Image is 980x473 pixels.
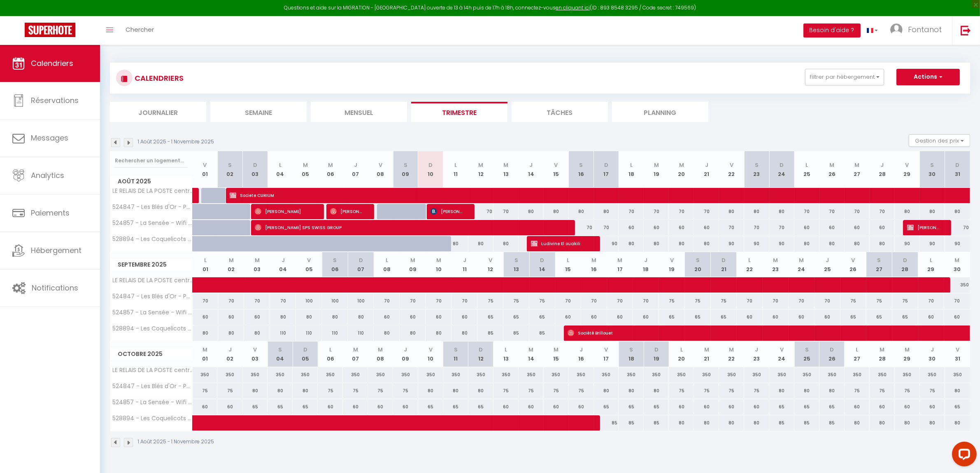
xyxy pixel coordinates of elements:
th: 10 [426,252,452,277]
abbr: D [604,161,608,169]
div: 60 [619,220,644,235]
th: 19 [659,252,685,277]
div: 65 [840,309,866,325]
abbr: L [454,161,457,169]
li: Tâches [512,102,608,122]
div: 70 [569,220,594,235]
abbr: J [463,256,466,264]
div: 70 [218,293,244,309]
div: 350 [944,277,970,293]
div: 75 [503,293,529,309]
abbr: L [630,161,633,169]
div: 70 [944,293,970,309]
th: 03 [244,252,270,277]
abbr: D [780,161,784,169]
div: 100 [296,293,322,309]
abbr: M [410,256,415,264]
th: 27 [866,252,892,277]
abbr: M [303,161,308,169]
li: Mensuel [311,102,407,122]
th: 26 [819,151,845,188]
th: 04 [268,151,293,188]
span: 524847 - Les Blés d'Or - Parking & · Maison plain-pied Les Blés d'or/WiFi/Parking privé [112,204,194,210]
abbr: V [906,161,909,169]
div: 70 [244,293,270,309]
div: 70 [452,293,477,309]
abbr: L [748,256,751,264]
div: 100 [348,293,374,309]
abbr: J [529,161,533,169]
th: 14 [529,252,555,277]
span: Fontanot [908,24,942,35]
div: 70 [193,293,219,309]
abbr: L [567,256,570,264]
div: 80 [493,236,519,251]
button: Besoin d'aide ? [803,23,861,37]
div: 60 [870,220,895,235]
div: 60 [193,309,219,325]
abbr: D [253,161,257,169]
div: 80 [374,325,400,341]
div: 85 [477,325,503,341]
div: 60 [763,309,789,325]
abbr: M [229,256,234,264]
div: 70 [719,220,744,235]
div: 70 [493,204,519,219]
li: Semaine [210,102,307,122]
th: 22 [737,252,763,277]
div: 70 [669,204,694,219]
div: 65 [685,309,711,325]
abbr: S [580,161,583,169]
div: 65 [711,309,737,325]
div: 60 [644,220,669,235]
span: 524857 - La Sensée - Wifi * calme · Grand studio La Sensée /WiFi / Calme/Parking privé [112,309,194,316]
th: 21 [694,151,719,188]
div: 80 [744,204,769,219]
th: 03 [242,342,268,367]
div: 70 [594,220,619,235]
span: Chercher [126,25,154,34]
th: 05 [293,151,318,188]
div: 75 [685,293,711,309]
div: 70 [769,220,794,235]
a: en cliquant ici [556,4,590,11]
div: 110 [348,325,374,341]
span: 524857 - La Sensée - Wifi * calme · Grand studio La Sensée /WiFi / Calme/Parking privé [112,220,194,226]
div: 60 [400,309,426,325]
div: 70 [633,293,659,309]
button: Actions [896,69,960,85]
abbr: S [755,161,759,169]
div: 100 [322,293,348,309]
input: Rechercher un logement... [115,153,188,168]
span: Hébergement [31,245,81,255]
div: 75 [659,293,685,309]
th: 12 [468,151,493,188]
div: 80 [920,204,945,219]
th: 24 [789,252,815,277]
th: 23 [744,151,769,188]
th: 08 [368,151,393,188]
th: 01 [193,342,218,367]
div: 90 [945,236,970,251]
abbr: M [503,161,508,169]
div: 60 [819,220,845,235]
div: 70 [644,204,669,219]
abbr: V [307,256,311,264]
li: Trimestre [411,102,507,122]
div: 70 [744,220,769,235]
div: 90 [719,236,744,251]
span: 528894 - Les Coquelicots - Moderne &amp · Maison Les Coquelicots/Wifi/Calme/Parking privé [112,236,194,242]
div: 60 [944,309,970,325]
div: 80 [468,236,493,251]
th: 20 [669,151,694,188]
abbr: L [279,161,282,169]
div: 110 [270,325,296,341]
abbr: M [799,256,804,264]
div: 80 [193,325,219,341]
div: 90 [594,236,619,251]
th: 10 [418,151,443,188]
th: 29 [895,151,920,188]
th: 31 [945,151,970,188]
abbr: M [955,256,960,264]
th: 20 [685,252,711,277]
